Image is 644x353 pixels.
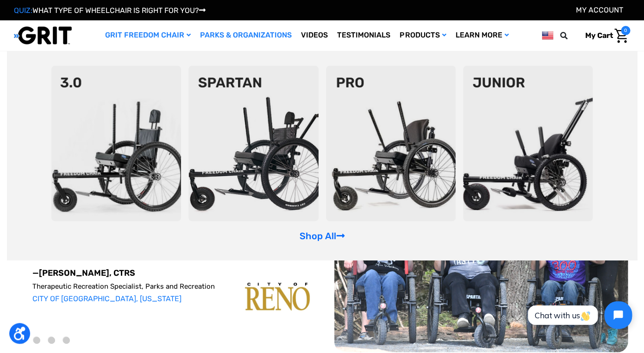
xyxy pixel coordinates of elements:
img: Cart [614,29,628,43]
button: 4 of 4 [63,337,70,344]
p: CITY OF [GEOGRAPHIC_DATA], [US_STATE] [32,294,310,303]
a: QUIZ:WHAT TYPE OF WHEELCHAIR IS RIGHT FOR YOU? [14,6,206,15]
a: Learn More [450,20,513,50]
a: Testimonials [332,20,395,50]
p: —[PERSON_NAME], CTRS [32,268,310,279]
a: Products [395,20,450,50]
img: 3point0.png [51,66,181,221]
img: junior-chair.png [463,66,593,221]
a: GRIT Freedom Chair [100,20,195,50]
span: 0 [621,26,630,35]
a: Parks & Organizations [195,20,296,50]
a: Cart with 0 items [578,26,630,45]
button: 2 of 4 [33,337,40,344]
iframe: Tidio Chat [518,293,640,337]
p: Therapeutic Recreation Specialist, Parks and Recreation [32,282,310,291]
img: carousel-img1.png [245,283,310,310]
span: QUIZ: [14,6,32,15]
img: us.png [542,30,553,41]
img: spartan2.png [188,66,318,221]
a: Shop All [299,230,344,242]
img: GRIT All-Terrain Wheelchair and Mobility Equipment [14,26,72,45]
a: Account [576,6,623,14]
a: Videos [296,20,332,50]
img: pro-chair.png [326,66,456,221]
span: My Cart [585,31,613,40]
input: Search [564,26,578,45]
button: 3 of 4 [48,337,55,344]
